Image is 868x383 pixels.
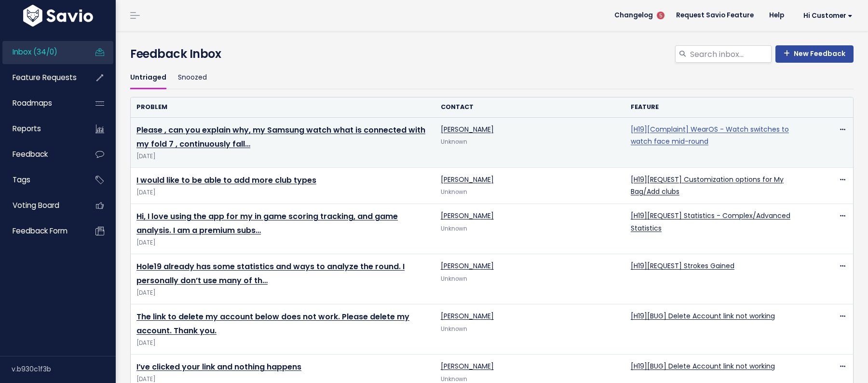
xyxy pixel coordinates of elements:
[136,311,409,336] a: The link to delete my account below does not work. Please delete my account. Thank you.
[136,188,429,198] span: [DATE]
[792,8,860,23] a: Hi Customer
[631,361,775,371] a: [H19][BUG] Delete Account link not working
[136,261,405,286] a: Hole19 already has some statistics and ways to analyze the round. I personally don’t use many of th…
[13,72,77,82] span: Feature Requests
[131,97,435,117] th: Problem
[136,361,301,372] a: I’ve clicked your link and nothing happens
[2,41,80,63] a: Inbox (34/0)
[2,67,80,89] a: Feature Requests
[130,45,854,63] h4: Feedback Inbox
[614,12,653,19] span: Changelog
[136,288,429,298] span: [DATE]
[13,149,48,159] span: Feedback
[136,124,425,150] a: Please , can you explain why, my Samsung watch what is connected with my fold 7 , continuously fall…
[631,175,784,196] a: [H19][REQUEST] Customization options for My Bag/Add clubs
[631,124,789,146] a: [H19][Complaint] WearOS - Watch switches to watch face mid-round
[2,169,80,191] a: Tags
[13,175,30,185] span: Tags
[136,238,429,248] span: [DATE]
[13,123,41,134] span: Reports
[441,175,494,184] a: [PERSON_NAME]
[130,67,854,89] ul: Filter feature requests
[689,45,772,63] input: Search inbox...
[2,118,80,140] a: Reports
[130,67,166,89] a: Untriaged
[2,194,80,217] a: Voting Board
[136,338,429,348] span: [DATE]
[136,151,429,162] span: [DATE]
[136,211,398,236] a: Hi, I love using the app for my in game scoring tracking, and game analysis. I am a premium subs…
[775,45,854,63] a: New Feedback
[13,47,57,57] span: Inbox (34/0)
[441,124,494,134] a: [PERSON_NAME]
[136,175,316,186] a: I would like to be able to add more club types
[13,200,59,210] span: Voting Board
[441,325,467,333] span: Unknown
[441,188,467,196] span: Unknown
[2,92,80,114] a: Roadmaps
[435,97,625,117] th: Contact
[2,220,80,242] a: Feedback form
[441,311,494,321] a: [PERSON_NAME]
[2,143,80,165] a: Feedback
[631,311,775,321] a: [H19][BUG] Delete Account link not working
[761,8,792,23] a: Help
[441,275,467,283] span: Unknown
[441,361,494,371] a: [PERSON_NAME]
[625,97,815,117] th: Feature
[441,138,467,146] span: Unknown
[178,67,207,89] a: Snoozed
[668,8,761,23] a: Request Savio Feature
[441,211,494,220] a: [PERSON_NAME]
[441,375,467,383] span: Unknown
[13,98,52,108] span: Roadmaps
[631,261,734,271] a: [H19][REQUEST] Strokes Gained
[803,12,853,19] span: Hi Customer
[13,226,68,236] span: Feedback form
[12,356,116,382] div: v.b930c1f3b
[21,5,95,27] img: logo-white.9d6f32f41409.svg
[631,211,790,233] a: [H19][REQUEST] Statistics - Complex/Advanced Statistics
[441,225,467,233] span: Unknown
[441,261,494,271] a: [PERSON_NAME]
[657,12,665,19] span: 5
